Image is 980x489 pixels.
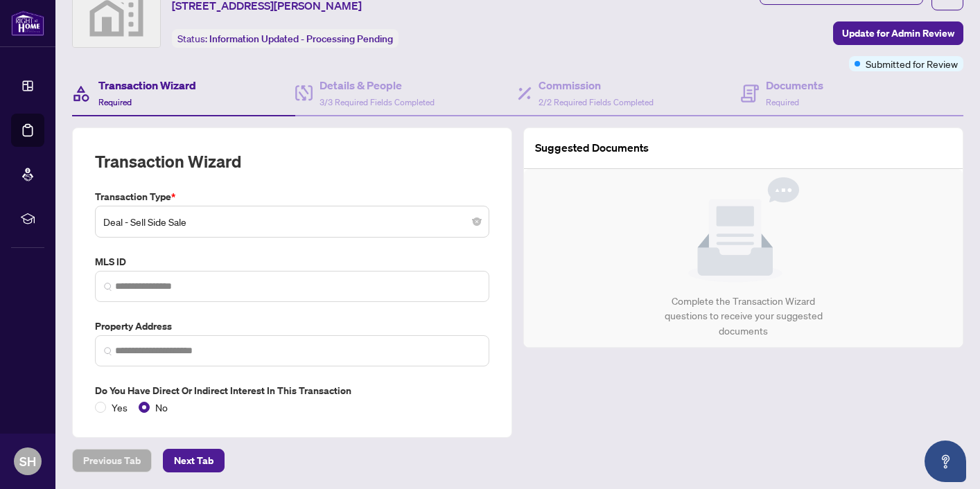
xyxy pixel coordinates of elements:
h4: Details & People [320,77,435,94]
article: Suggested Documents [535,139,649,157]
span: Next Tab [174,450,213,472]
div: Complete the Transaction Wizard questions to receive your suggested documents [649,294,837,339]
span: Yes [106,400,133,415]
span: Required [98,97,132,107]
label: Transaction Type [95,189,489,204]
button: Update for Admin Review [833,21,963,45]
span: Information Updated - Processing Pending [209,33,393,45]
span: Deal - Sell Side Sale [103,208,481,235]
div: Status: [172,29,399,48]
span: 2/2 Required Fields Completed [539,97,654,107]
h4: Documents [766,77,823,94]
img: Null State Icon [688,177,799,283]
label: MLS ID [95,254,489,269]
span: SH [19,452,36,471]
h2: Transaction Wizard [95,150,241,172]
label: Property Address [95,319,489,334]
button: Open asap [925,441,966,482]
span: Required [766,97,799,107]
h4: Transaction Wizard [98,77,196,94]
span: close-circle [473,217,481,226]
img: search_icon [104,347,112,355]
label: Do you have direct or indirect interest in this transaction [95,383,489,398]
span: Update for Admin Review [842,22,954,44]
span: No [150,400,173,415]
h4: Commission [539,77,654,94]
span: Submitted for Review [866,56,958,71]
img: logo [11,10,44,36]
button: Next Tab [163,449,225,472]
img: search_icon [104,283,112,291]
button: Previous Tab [72,449,152,472]
span: 3/3 Required Fields Completed [320,97,435,107]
